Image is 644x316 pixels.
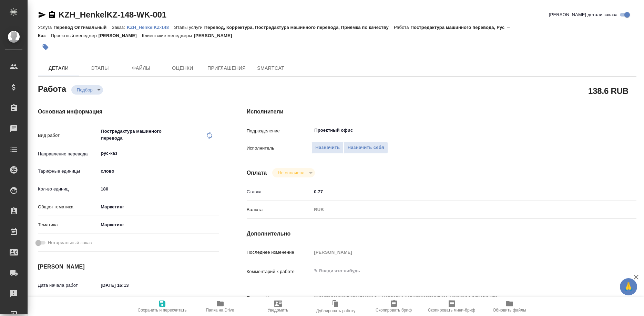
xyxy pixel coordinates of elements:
p: [PERSON_NAME] [194,33,237,38]
p: Проектный менеджер [51,33,98,38]
button: Скопировать бриф [365,297,423,316]
p: Подразделение [247,128,312,134]
button: Сохранить и пересчитать [133,297,191,316]
button: Дублировать работу [307,297,365,316]
input: Пустое поле [311,247,604,257]
button: Не оплачена [276,170,306,176]
span: Этапы [83,64,116,73]
span: Назначить [315,144,340,152]
button: Добавить тэг [38,40,53,55]
button: Папка на Drive [191,297,249,316]
a: KZH_HenkelKZ-148-WK-001 [59,10,166,19]
input: ✎ Введи что-нибудь [98,280,159,290]
p: Кол-во единиц [38,186,98,193]
span: Файлы [125,64,158,73]
span: Сохранить и пересчитать [138,308,187,313]
p: Вид работ [38,132,98,139]
span: [PERSON_NAME] детали заказа [549,11,617,18]
input: ✎ Введи что-нибудь [311,187,604,197]
p: Перевод Оптимальный [53,25,112,30]
h4: [PERSON_NAME] [38,263,219,271]
p: Услуга [38,25,53,30]
button: Обновить файлы [481,297,539,316]
p: Комментарий к работе [247,268,312,275]
span: Уведомить [268,308,288,313]
p: Тарифные единицы [38,168,98,175]
span: SmartCat [254,64,287,73]
h4: Основная информация [38,108,219,116]
button: Скопировать мини-бриф [423,297,481,316]
p: Заказ: [112,25,126,30]
p: KZH_HenkelKZ-148 [127,25,174,30]
div: Подбор [272,168,315,177]
div: Маркетинг [98,219,219,231]
h4: Исполнители [247,108,636,116]
div: RUB [311,204,604,216]
button: Назначить себя [344,142,388,154]
button: Уведомить [249,297,307,316]
p: Перевод, Корректура, Постредактура машинного перевода, Приёмка по качеству [204,25,394,30]
div: слово [98,165,219,177]
button: Скопировать ссылку для ЯМессенджера [38,11,46,19]
p: [PERSON_NAME] [99,33,142,38]
span: Обновить файлы [493,308,526,313]
button: Подбор [75,87,95,93]
div: Подбор [71,85,103,95]
span: Назначить себя [347,144,384,152]
p: Работа [394,25,411,30]
input: ✎ Введи что-нибудь [98,184,219,194]
p: Последнее изменение [247,249,312,256]
button: Скопировать ссылку [48,11,56,19]
span: Нотариальный заказ [48,239,92,246]
p: Путь на drive [247,295,312,302]
p: Направление перевода [38,151,98,157]
span: Детали [42,64,75,73]
button: Open [600,130,602,131]
span: 🙏 [623,280,634,294]
p: Дата начала работ [38,282,98,289]
button: Назначить [311,142,344,154]
textarea: /Clients/HenkelKZ/Orders/KZH_HenkelKZ-148/Translated/KZH_HenkelKZ-148-WK-001 [311,292,604,303]
span: Дублировать работу [316,308,356,313]
p: Тематика [38,221,98,228]
div: Маркетинг [98,201,219,213]
span: Приглашения [207,64,246,73]
a: KZH_HenkelKZ-148 [127,24,174,30]
button: Open [215,153,217,154]
p: Общая тематика [38,204,98,210]
button: 🙏 [620,278,637,295]
p: Клиентские менеджеры [142,33,194,38]
p: Исполнитель [247,145,312,152]
p: Этапы услуги [174,25,204,30]
h2: Работа [38,82,66,95]
span: Папка на Drive [206,308,234,313]
h4: Оплата [247,169,267,177]
h2: 138.6 RUB [588,85,628,97]
span: Скопировать бриф [376,308,412,313]
span: Оценки [166,64,199,73]
h4: Дополнительно [247,230,636,238]
span: Скопировать мини-бриф [428,308,475,313]
p: Ставка [247,188,312,195]
p: Валюта [247,206,312,213]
